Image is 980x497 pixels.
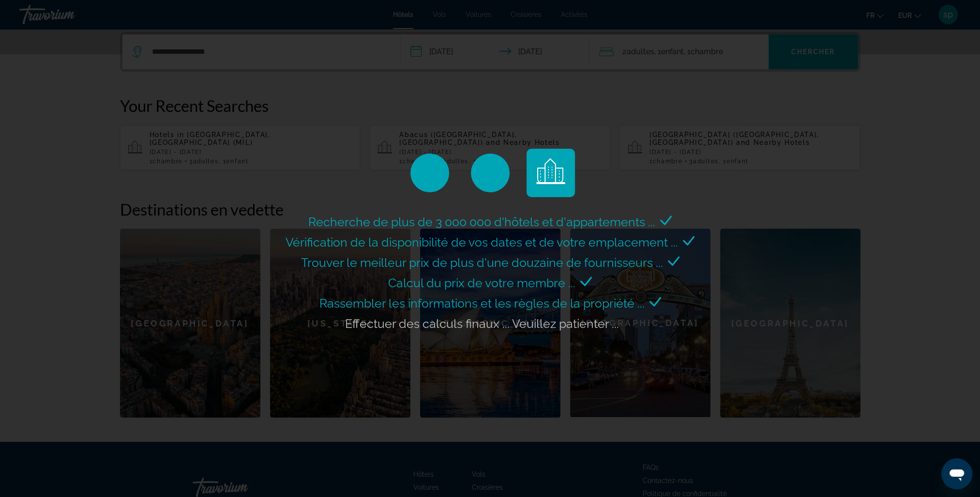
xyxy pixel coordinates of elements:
[388,276,575,290] span: Calcul du prix de votre membre ...
[308,215,655,229] span: Recherche de plus de 3 000 000 d'hôtels et d'appartements ...
[941,458,972,489] iframe: Bouton de lancement de la fenêtre de messagerie
[345,316,619,331] span: Effectuer des calculs finaux ... Veuillez patienter ...
[301,255,663,270] span: Trouver le meilleur prix de plus d'une douzaine de fournisseurs ...
[319,296,645,311] span: Rassembler les informations et les règles de la propriété ...
[286,235,678,249] span: Vérification de la disponibilité de vos dates et de votre emplacement ...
